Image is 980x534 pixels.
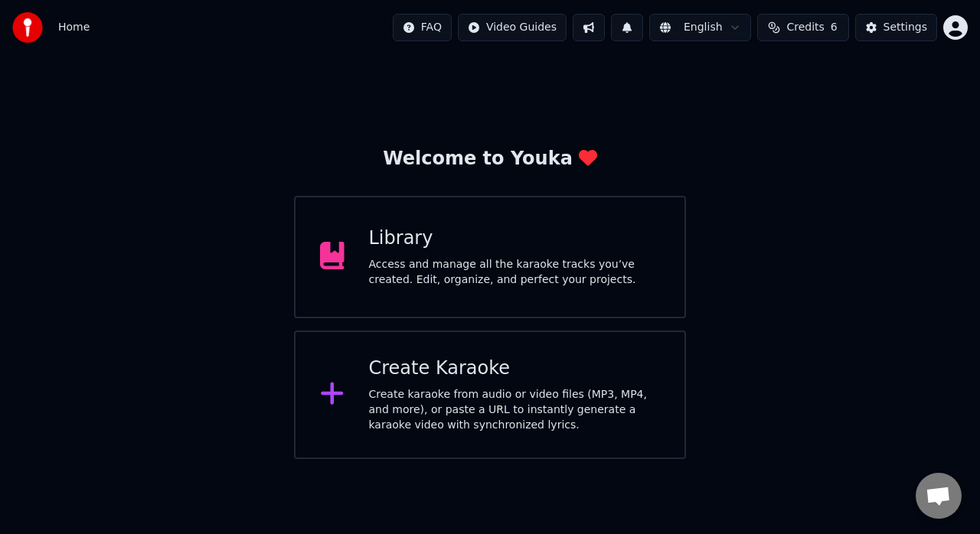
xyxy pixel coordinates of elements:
img: youka [12,12,43,43]
div: Access and manage all the karaoke tracks you’ve created. Edit, organize, and perfect your projects. [369,257,661,288]
div: Welcome to Youka [383,147,597,171]
button: Settings [855,14,937,41]
button: Credits6 [757,14,849,41]
div: Library [369,226,661,251]
span: Home [58,20,90,35]
button: Video Guides [458,14,567,41]
div: Create Karaoke [369,357,661,381]
button: FAQ [393,14,452,41]
div: Settings [884,20,927,35]
span: 6 [831,20,838,35]
nav: breadcrumb [58,20,90,35]
div: Create karaoke from audio or video files (MP3, MP4, and more), or paste a URL to instantly genera... [369,387,661,433]
span: Credits [786,20,824,35]
div: Open chat [916,473,962,519]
